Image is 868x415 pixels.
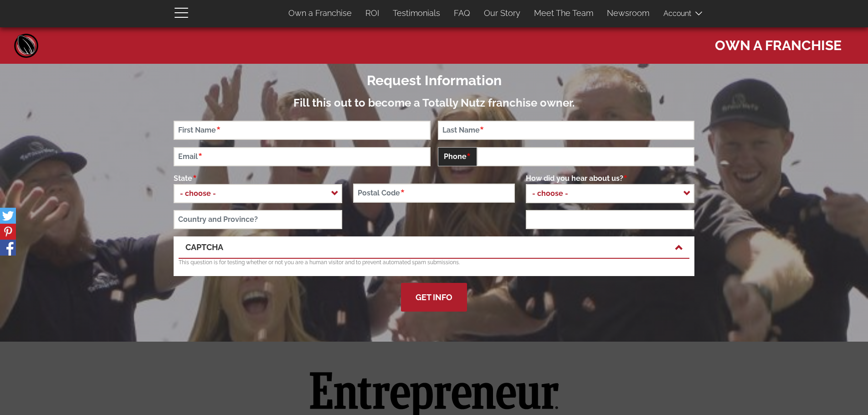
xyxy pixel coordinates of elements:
[185,241,683,253] a: CAPTCHA
[13,32,40,59] a: Home
[359,4,386,23] a: ROI
[401,283,467,312] button: Get Info
[174,147,431,166] input: Email
[526,174,628,183] span: How did you hear about us?
[282,4,359,23] a: Own a Franchise
[438,147,477,166] span: Phone
[386,4,447,23] a: Testimonials
[353,184,514,203] input: Postal Code
[447,4,477,23] a: FAQ
[179,259,689,266] p: This question is for testing whether or not you are a human visitor and to prevent automated spam...
[438,121,695,140] input: Last Name
[715,32,842,55] span: Own a Franchise
[527,4,600,23] a: Meet The Team
[477,4,527,23] a: Our Story
[174,97,694,109] h3: Fill this out to become a Totally Nutz franchise owner.
[600,4,656,23] a: Newsroom
[174,73,694,88] h2: Request Information
[174,174,197,183] span: State
[174,121,431,140] input: First Name
[174,210,342,229] input: Country and Province?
